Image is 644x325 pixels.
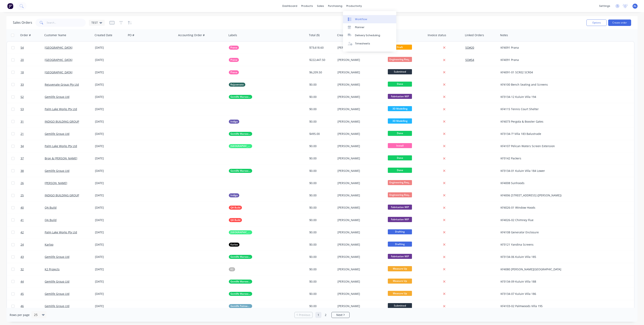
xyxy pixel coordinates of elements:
[21,165,45,177] a: 38
[309,181,333,185] div: $0.00
[95,83,125,87] div: [DATE]
[21,193,24,197] span: 25
[230,58,237,62] span: Prana
[21,66,45,78] a: 18
[293,312,351,318] ul: Pagination
[95,292,125,296] div: [DATE]
[299,313,310,317] span: Previous
[95,181,125,185] div: [DATE]
[388,45,412,50] span: Draft
[388,229,412,234] span: Drafting
[388,143,412,148] span: Install
[45,83,79,86] a: Rejuvenate Group Pty Ltd
[21,177,45,189] a: 26
[45,132,69,136] a: Gemlife Group Ltd
[388,254,412,259] span: Fabrication WIP
[21,189,45,201] a: 25
[21,91,45,103] a: 52
[309,280,333,284] div: $0.00
[501,292,574,296] div: KF3134-07 Kuluin Villa 186
[21,54,45,66] a: 20
[230,169,251,173] span: Gemlife Maroochy Quays
[21,251,45,263] a: 43
[501,70,574,74] div: KF4091-01 SCR02 SCR04
[337,95,382,99] div: [PERSON_NAME]
[309,292,333,296] div: $0.00
[21,152,45,164] a: 37
[428,33,446,37] div: Invoice status
[230,230,251,234] span: [GEOGRAPHIC_DATA]
[230,206,240,210] span: QA Build
[337,58,382,62] div: [PERSON_NAME]
[343,40,396,48] a: Timesheets
[337,83,382,87] div: [PERSON_NAME]
[501,243,574,247] div: KF3121 Yandina Screens
[465,58,474,62] button: SO#54
[230,267,233,271] span: K2
[230,95,251,99] span: Gemlife Maroochy Quays
[309,120,333,124] div: $0.00
[388,106,412,111] span: 3D Modelling
[337,255,382,259] div: [PERSON_NAME]
[309,83,333,87] div: $0.00
[501,83,574,87] div: KF4100 Bench Seating and Screens
[388,242,412,247] span: Drafting
[230,132,251,136] span: Gemlife Maroochy Quays
[343,23,396,31] a: Planner
[634,4,637,8] span: AL
[337,156,382,160] div: [PERSON_NAME]
[309,304,333,308] div: $0.00
[501,95,574,99] div: KF3134-12 Kuluin Villa 194
[45,280,69,283] a: Gemlife Group Ltd
[21,95,24,99] span: 52
[501,156,574,160] div: KF3142 Packers
[45,156,77,160] a: Bron & [PERSON_NAME]
[95,267,125,271] div: [DATE]
[229,70,239,74] button: Prana
[501,218,574,222] div: KF4026-02 Chimney Flue
[388,266,412,271] span: Measure Up
[501,304,574,308] div: KF4103-02 Palmwoods Villa 195
[501,280,574,284] div: KF3134-09 Kuluin Villa 188
[45,46,72,49] a: [GEOGRAPHIC_DATA]
[388,168,412,173] span: Done
[21,46,24,50] span: 54
[337,193,382,197] div: [PERSON_NAME]
[501,255,574,259] div: KF3134-06 Kuluin Villa 185
[501,58,574,62] div: KF4091 Prana
[229,292,252,296] button: Gemlife Maroochy Quays
[178,33,205,37] div: Accounting Order #
[309,33,320,37] div: Total ($)
[21,276,45,288] a: 44
[229,206,242,210] button: QA Build
[337,144,382,148] div: [PERSON_NAME]
[45,230,77,234] a: Palm Lake Works Pty Ltd
[337,169,382,173] div: [PERSON_NAME]
[309,46,333,50] div: $73,618.60
[95,206,125,210] div: [DATE]
[45,255,69,259] a: Gemlife Group Ltd
[21,239,45,251] a: 24
[501,169,574,173] div: KF3134-01 Kuluin Villa 184 Lower
[332,313,349,317] a: Next page
[326,3,344,9] div: purchasing
[7,3,13,9] img: Factory
[229,267,235,271] button: K2
[465,33,484,37] div: Linked Orders
[501,267,574,271] div: KF4080 [PERSON_NAME][GEOGRAPHIC_DATA]
[229,218,242,222] button: QA Build
[229,120,239,124] button: Indigo
[95,132,125,136] div: [DATE]
[388,205,412,210] span: Fabrication WIP
[337,280,382,284] div: [PERSON_NAME]
[21,42,45,54] a: 54
[309,70,333,74] div: $6,209.50
[95,144,125,148] div: [DATE]
[21,263,45,275] a: 32
[45,206,57,209] a: QA Build
[21,226,45,238] a: 42
[95,107,125,111] div: [DATE]
[21,214,45,226] a: 41
[608,19,631,26] button: Create order
[586,19,607,26] button: Options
